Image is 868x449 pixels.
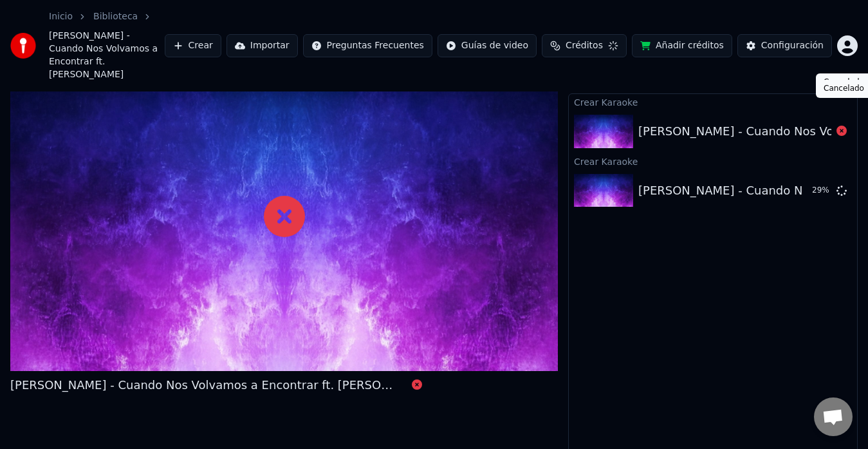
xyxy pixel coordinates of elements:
[569,94,857,110] div: Crear Karaoke
[632,34,732,57] button: Añadir créditos
[49,10,165,81] nav: breadcrumb
[542,34,627,57] button: Créditos
[761,39,824,52] div: Configuración
[165,34,221,57] button: Crear
[303,34,432,57] button: Preguntas Frecuentes
[814,397,853,436] div: Chat abierto
[566,39,603,52] span: Créditos
[737,34,832,57] button: Configuración
[49,30,165,81] span: [PERSON_NAME] - Cuando Nos Volvamos a Encontrar ft. [PERSON_NAME]
[10,33,36,59] img: youka
[438,34,537,57] button: Guías de video
[93,10,138,23] a: Biblioteca
[569,153,857,169] div: Crear Karaoke
[226,34,298,57] button: Importar
[49,10,73,23] a: Inicio
[812,186,831,196] div: 29 %
[10,376,396,394] div: [PERSON_NAME] - Cuando Nos Volvamos a Encontrar ft. [PERSON_NAME]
